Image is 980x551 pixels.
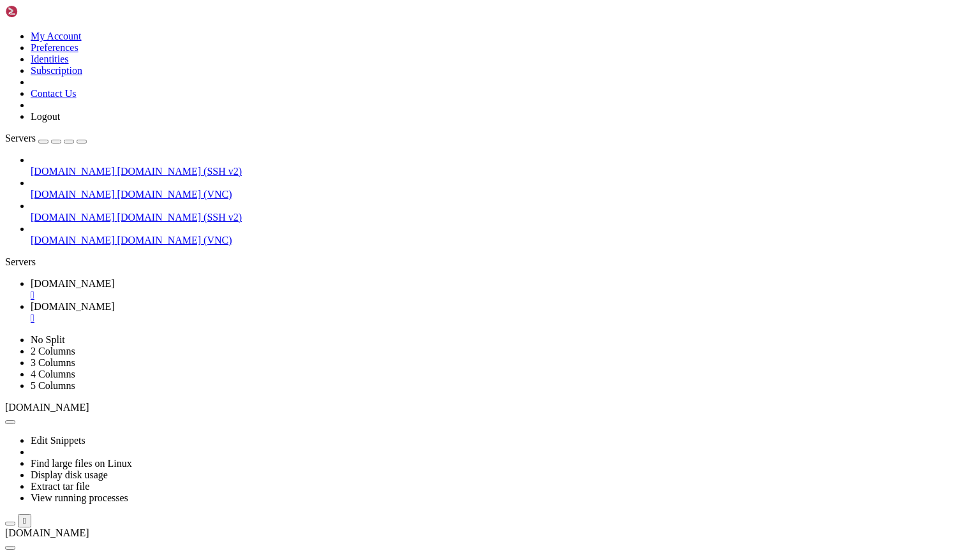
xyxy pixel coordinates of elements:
[31,200,975,223] li: [DOMAIN_NAME] [DOMAIN_NAME] (SSH v2)
[31,369,75,379] a: 4 Columns
[117,166,242,177] span: [DOMAIN_NAME] (SSH v2)
[31,481,89,492] a: Extract tar file
[31,435,85,446] a: Edit Snippets
[18,514,31,527] button: 
[31,166,115,177] span: [DOMAIN_NAME]
[117,189,232,200] span: [DOMAIN_NAME] (VNC)
[31,278,975,301] a: chrimson.net
[31,334,65,345] a: No Split
[31,469,108,480] a: Display disk usage
[31,312,975,324] a: 
[31,111,60,122] a: Logout
[31,357,75,368] a: 3 Columns
[5,133,87,143] a: Servers
[31,278,115,289] span: [DOMAIN_NAME]
[31,235,115,246] span: [DOMAIN_NAME]
[31,223,975,246] li: [DOMAIN_NAME] [DOMAIN_NAME] (VNC)
[31,301,115,312] span: [DOMAIN_NAME]
[31,458,132,469] a: Find large files on Linux
[31,212,115,223] span: [DOMAIN_NAME]
[5,402,89,413] span: [DOMAIN_NAME]
[31,492,128,503] a: View running processes
[31,31,82,41] a: My Account
[5,5,78,18] img: Shellngn
[31,54,69,64] a: Identities
[31,177,975,200] li: [DOMAIN_NAME] [DOMAIN_NAME] (VNC)
[117,212,242,223] span: [DOMAIN_NAME] (SSH v2)
[31,380,75,391] a: 5 Columns
[117,235,232,246] span: [DOMAIN_NAME] (VNC)
[31,189,115,200] span: [DOMAIN_NAME]
[5,133,36,143] span: Servers
[31,42,78,53] a: Preferences
[31,189,975,200] a: [DOMAIN_NAME] [DOMAIN_NAME] (VNC)
[31,88,77,99] a: Contact Us
[31,346,75,356] a: 2 Columns
[31,166,975,177] a: [DOMAIN_NAME] [DOMAIN_NAME] (SSH v2)
[31,65,82,76] a: Subscription
[31,154,975,177] li: [DOMAIN_NAME] [DOMAIN_NAME] (SSH v2)
[31,290,975,301] a: 
[31,301,975,324] a: chrimson.net
[23,516,26,525] div: 
[31,235,975,246] a: [DOMAIN_NAME] [DOMAIN_NAME] (VNC)
[31,212,975,223] a: [DOMAIN_NAME] [DOMAIN_NAME] (SSH v2)
[5,256,975,268] div: Servers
